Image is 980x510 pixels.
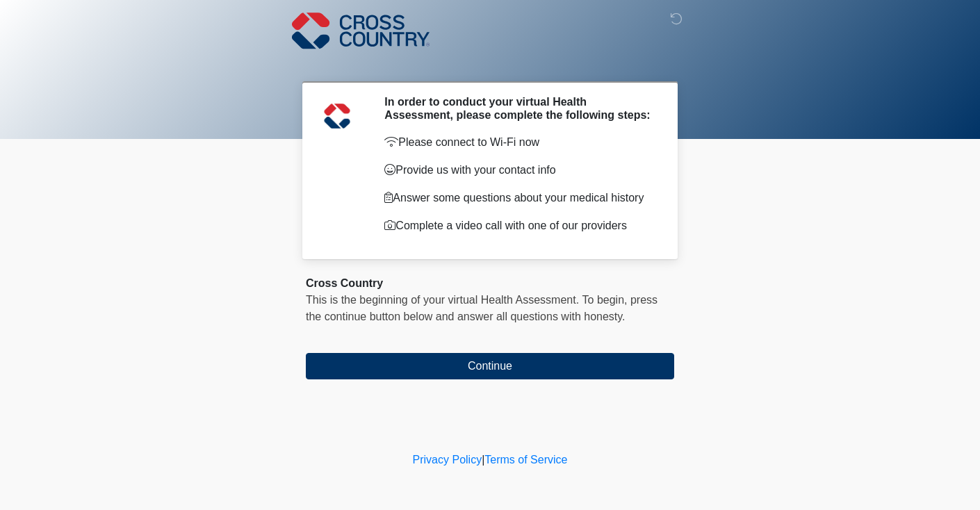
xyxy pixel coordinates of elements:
a: Terms of Service [484,454,567,466]
p: Please connect to Wi-Fi now [384,134,653,151]
span: To begin, [582,294,630,306]
img: Cross Country Logo [292,10,430,51]
div: Cross Country [306,275,674,292]
a: | [482,454,484,466]
h1: ‎ ‎ ‎ [295,50,685,76]
span: This is the beginning of your virtual Health Assessment. [306,294,579,306]
img: Agent Avatar [316,95,358,137]
p: Answer some questions about your medical history [384,190,653,206]
p: Complete a video call with one of our providers [384,217,653,234]
a: Privacy Policy [413,454,482,466]
h2: In order to conduct your virtual Health Assessment, please complete the following steps: [384,95,653,122]
button: Continue [306,353,674,379]
p: Provide us with your contact info [384,162,653,179]
span: press the continue button below and answer all questions with honesty. [306,294,658,322]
